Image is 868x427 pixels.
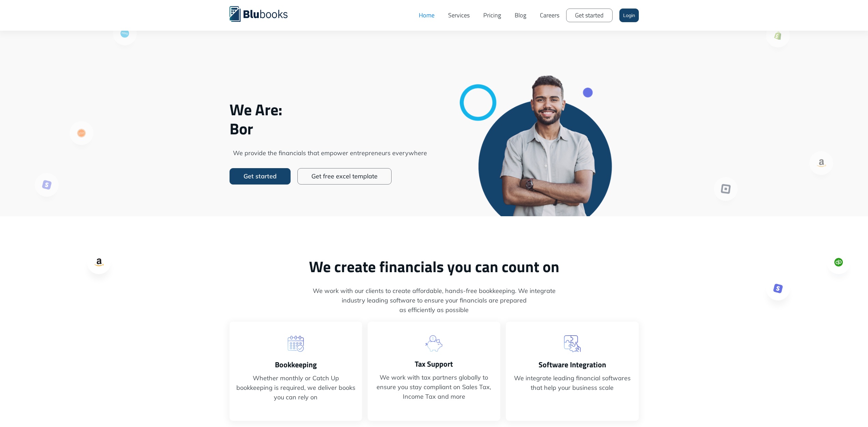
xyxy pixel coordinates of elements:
h2: We create financials you can count on [230,257,639,276]
a: Pricing [476,5,508,26]
a: Careers [533,5,566,26]
span: We work with our clients to create affordable, hands-free bookkeeping. We integrate [230,286,639,296]
span: We provide the financials that empower entrepreneurs everywhere [230,148,431,158]
a: Get free excel template [297,168,392,185]
h3: Bookkeeping [236,359,355,370]
h3: Software Integration [513,359,632,370]
span: Bor [230,119,431,138]
h3: Tax Support [374,358,494,369]
a: Login [619,9,639,22]
a: Blog [508,5,533,26]
a: Home [412,5,441,26]
p: Whether monthly or Catch Up bookkeeping is required, we deliver books you can rely on [236,373,355,402]
a: home [230,5,298,22]
span: We Are: [230,100,431,119]
span: industry leading software to ensure your financials are prepared [230,296,639,305]
a: Get started [566,9,613,22]
a: Services [441,5,476,26]
span: as efficiently as possible [230,305,639,315]
p: We work with tax partners globally to ensure you stay compliant on Sales Tax, Income Tax and more [374,373,494,401]
p: We integrate leading financial softwares that help your business scale [513,373,632,393]
a: Get started [230,168,291,185]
